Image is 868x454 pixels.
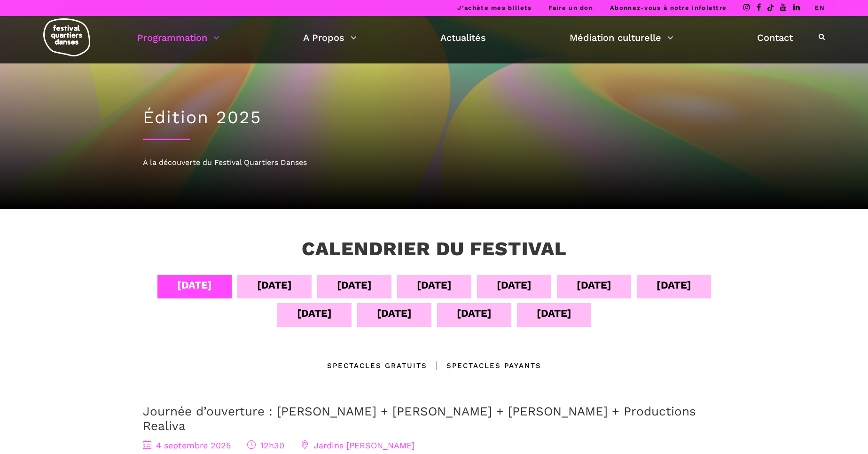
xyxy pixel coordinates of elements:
div: [DATE] [577,277,611,293]
div: [DATE] [497,277,532,293]
a: J’achète mes billets [457,4,532,11]
div: [DATE] [297,305,332,321]
a: Programmation [137,30,219,46]
a: A Propos [303,30,357,46]
a: Actualités [440,30,486,46]
span: 4 septembre 2025 [143,440,231,450]
img: logo-fqd-med [43,18,90,56]
h1: Édition 2025 [143,107,726,128]
a: Contact [757,30,793,46]
div: [DATE] [337,277,372,293]
a: Journée d’ouverture : [PERSON_NAME] + [PERSON_NAME] + [PERSON_NAME] + Productions Realiva [143,404,696,433]
div: Spectacles gratuits [327,360,427,371]
div: [DATE] [377,305,412,321]
div: [DATE] [657,277,691,293]
a: EN [815,4,825,11]
div: À la découverte du Festival Quartiers Danses [143,157,726,169]
div: [DATE] [417,277,452,293]
a: Médiation culturelle [570,30,673,46]
h3: Calendrier du festival [302,237,567,261]
div: Spectacles Payants [427,360,541,371]
span: 12h30 [247,440,284,450]
div: [DATE] [177,277,212,293]
a: Abonnez-vous à notre infolettre [610,4,727,11]
a: Faire un don [548,4,593,11]
span: Jardins [PERSON_NAME] [301,440,414,450]
div: [DATE] [537,305,571,321]
div: [DATE] [257,277,292,293]
div: [DATE] [457,305,492,321]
